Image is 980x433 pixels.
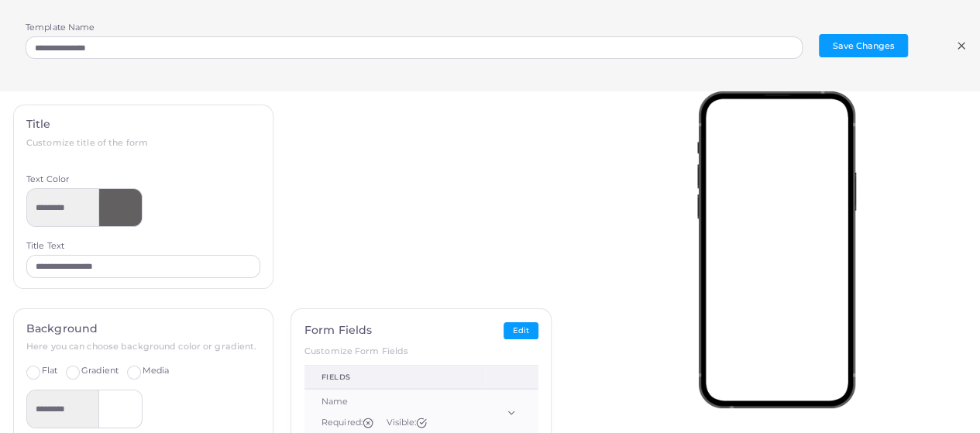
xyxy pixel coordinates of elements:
div: fields [322,372,468,383]
h6: Customize Form Fields [304,346,538,356]
button: Edit [504,322,538,340]
div: Name [322,396,468,408]
span: Gradient [81,365,119,376]
span: Media [143,365,170,376]
h6: Here you can choose background color or gradient. [26,342,260,352]
h4: Title [26,118,260,131]
th: Order [485,365,538,389]
span: Required: [322,417,373,428]
label: Template Name [26,22,95,34]
h6: Customize title of the form [26,138,260,148]
h4: Background [26,322,260,335]
h4: Form Fields [304,324,372,337]
label: Text Color [26,174,69,186]
button: Save Changes [819,34,908,57]
span: Flat [42,365,57,376]
label: Title Text [26,240,64,253]
span: Visible: [386,417,427,428]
